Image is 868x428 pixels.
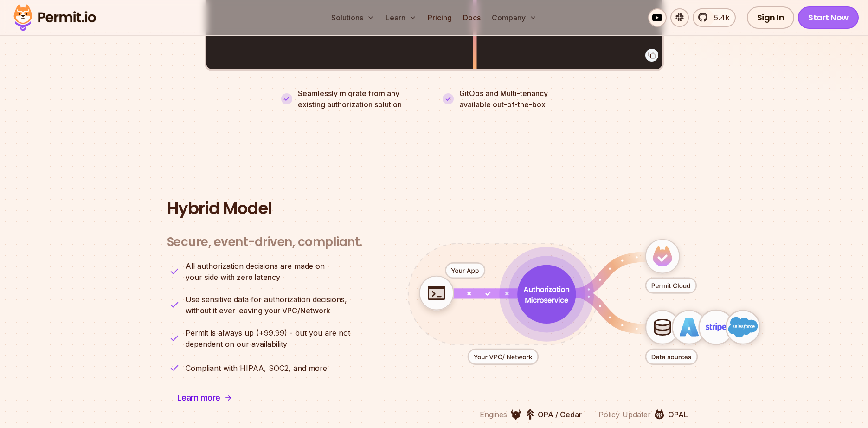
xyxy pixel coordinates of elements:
[708,12,729,23] span: 5.4k
[459,88,548,110] p: GitOps and Multi-tenancy available out-of-the-box
[328,8,378,27] button: Solutions
[488,8,540,27] button: Company
[186,327,350,350] p: dependent on our availability
[480,409,507,420] p: Engines
[186,260,325,283] p: your side
[186,306,330,315] strong: without it ever leaving your VPC/Network
[186,260,325,272] span: All authorization decisions are made on
[668,409,688,420] p: OPAL
[538,409,582,420] p: OPA / Cedar
[186,363,327,374] p: Compliant with HIPAA, SOC2, and more
[379,212,789,392] div: animation
[693,8,736,27] a: 5.4k
[747,6,795,29] a: Sign In
[424,8,456,27] a: Pricing
[167,199,701,218] h2: Hybrid Model
[167,387,243,409] a: Learn more
[186,327,350,338] span: Permit is always up (+99.99) - but you are not
[298,88,426,110] p: Seamlessly migrate from any existing authorization solution
[459,8,484,27] a: Docs
[177,391,220,404] span: Learn more
[9,2,100,33] img: Permit logo
[798,6,859,29] a: Start Now
[382,8,420,27] button: Learn
[598,409,651,420] p: Policy Updater
[186,294,347,305] span: Use sensitive data for authorization decisions,
[220,272,280,282] strong: with zero latency
[167,234,362,250] h3: Secure, event-driven, compliant.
